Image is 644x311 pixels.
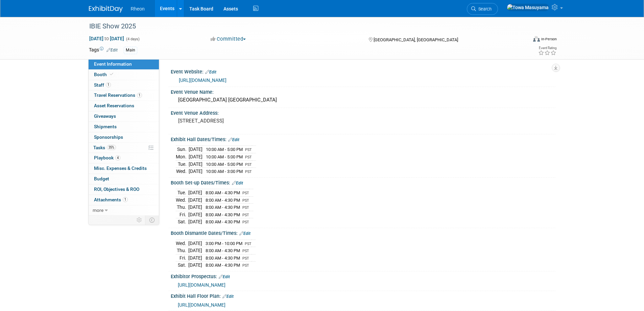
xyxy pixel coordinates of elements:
[208,36,248,43] button: Committed
[179,77,226,83] a: [URL][DOMAIN_NAME]
[94,82,111,88] span: Staff
[89,46,118,54] td: Tags
[487,35,557,45] div: Event Format
[123,197,128,202] span: 1
[103,36,110,41] span: to
[89,59,159,69] a: Event Information
[242,213,249,217] span: PST
[206,154,243,159] span: 10:00 AM - 5:00 PM
[171,271,555,280] div: Exhibitor Prospectus:
[188,211,202,218] td: [DATE]
[115,155,120,160] span: 4
[125,37,140,41] span: (4 days)
[374,37,458,42] span: [GEOGRAPHIC_DATA], [GEOGRAPHIC_DATA]
[176,168,189,175] td: Wed.
[94,155,120,160] span: Playbook
[176,196,188,204] td: Wed.
[178,302,225,308] span: [URL][DOMAIN_NAME]
[94,103,134,108] span: Asset Reservations
[171,67,555,75] div: Event Website:
[188,218,202,225] td: [DATE]
[242,191,249,195] span: PST
[89,122,159,132] a: Shipments
[145,216,159,224] td: Toggle Event Tabs
[93,207,103,213] span: more
[189,153,202,161] td: [DATE]
[94,61,132,67] span: Event Information
[206,190,240,195] span: 8:00 AM - 4:30 PM
[242,198,249,203] span: PST
[245,242,252,246] span: PST
[176,247,188,254] td: Thu.
[533,36,540,42] img: Format-Inperson.png
[176,95,550,105] div: [GEOGRAPHIC_DATA] [GEOGRAPHIC_DATA]
[206,263,240,268] span: 8:00 AM - 4:30 PM
[206,198,240,203] span: 8:00 AM - 4:30 PM
[107,145,116,150] span: 35%
[89,80,159,90] a: Staff1
[176,204,188,211] td: Thu.
[188,262,202,269] td: [DATE]
[93,145,116,150] span: Tasks
[189,168,202,175] td: [DATE]
[176,240,188,247] td: Wed.
[242,220,249,224] span: PST
[94,165,147,171] span: Misc. Expenses & Credits
[188,189,202,197] td: [DATE]
[188,254,202,262] td: [DATE]
[188,204,202,211] td: [DATE]
[171,291,555,300] div: Exhibit Hall Floor Plan:
[89,101,159,111] a: Asset Reservations
[171,108,555,116] div: Event Venue Address:
[219,274,230,279] a: Edit
[206,241,242,246] span: 3:00 PM - 10:00 PM
[178,282,225,288] a: [URL][DOMAIN_NAME]
[94,197,128,202] span: Attachments
[94,72,115,77] span: Booth
[89,184,159,195] a: ROI, Objectives & ROO
[206,162,243,167] span: 10:00 AM - 5:00 PM
[188,247,202,254] td: [DATE]
[245,148,252,152] span: PST
[222,294,234,299] a: Edit
[171,134,555,143] div: Exhibit Hall Dates/Times:
[176,262,188,269] td: Sat.
[89,132,159,142] a: Sponsorships
[206,256,240,261] span: 8:00 AM - 4:30 PM
[538,46,556,50] div: Event Rating
[189,146,202,153] td: [DATE]
[176,218,188,225] td: Sat.
[94,134,123,140] span: Sponsorships
[89,153,159,163] a: Playbook4
[242,249,249,253] span: PST
[176,153,189,161] td: Mon.
[89,6,123,13] img: ExhibitDay
[106,82,111,87] span: 1
[188,240,202,247] td: [DATE]
[171,87,555,95] div: Event Venue Name:
[89,143,159,153] a: Tasks35%
[507,4,549,11] img: Towa Masuyama
[131,6,145,12] span: Rheon
[205,70,216,74] a: Edit
[206,205,240,210] span: 8:00 AM - 4:30 PM
[89,195,159,205] a: Attachments1
[206,169,243,174] span: 10:00 AM - 3:00 PM
[206,212,240,217] span: 8:00 AM - 4:30 PM
[242,256,249,261] span: PST
[94,113,116,119] span: Giveaways
[188,196,202,204] td: [DATE]
[176,146,189,153] td: Sun.
[242,263,249,268] span: PST
[110,72,113,76] i: Booth reservation complete
[176,189,188,197] td: Tue.
[245,162,252,167] span: PST
[467,3,498,15] a: Search
[476,6,492,12] span: Search
[94,186,139,192] span: ROI, Objectives & ROO
[206,248,240,253] span: 8:00 AM - 4:30 PM
[106,48,118,52] a: Edit
[232,181,243,185] a: Edit
[206,147,243,152] span: 10:00 AM - 5:00 PM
